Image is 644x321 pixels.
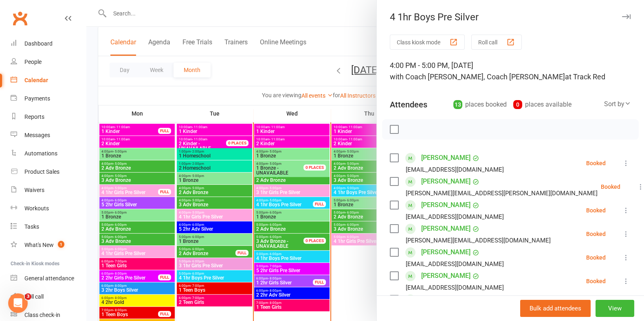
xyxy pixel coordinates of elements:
[24,242,54,248] div: What's New
[11,269,86,288] a: General attendance kiosk mode
[377,11,644,23] div: 4 1hr Boys Pre Silver
[513,99,571,110] div: places available
[601,184,620,190] div: Booked
[11,71,86,90] a: Calendar
[453,100,462,109] div: 13
[8,293,28,313] iframe: Intercom live chat
[24,40,53,47] div: Dashboard
[11,35,86,53] a: Dashboard
[421,199,470,212] a: [PERSON_NAME]
[11,288,86,306] a: Roll call
[421,269,470,282] a: [PERSON_NAME]
[24,168,59,175] div: Product Sales
[421,293,470,306] a: [PERSON_NAME]
[11,53,86,71] a: People
[24,223,39,230] div: Tasks
[406,212,504,222] div: [EMAIL_ADDRESS][DOMAIN_NAME]
[11,163,86,181] a: Product Sales
[565,72,605,81] span: at Track Red
[390,60,631,83] div: 4:00 PM - 5:00 PM, [DATE]
[586,278,606,284] div: Booked
[596,300,634,317] button: View
[513,100,522,109] div: 0
[11,218,86,236] a: Tasks
[24,205,49,212] div: Workouts
[24,77,48,83] div: Calendar
[11,108,86,126] a: Reports
[24,59,42,65] div: People
[24,114,44,120] div: Reports
[24,293,44,300] div: Roll call
[453,99,507,110] div: places booked
[586,231,606,237] div: Booked
[471,35,522,50] button: Roll call
[24,312,60,318] div: Class check-in
[406,164,504,175] div: [EMAIL_ADDRESS][DOMAIN_NAME]
[586,207,606,213] div: Booked
[406,282,504,293] div: [EMAIL_ADDRESS][DOMAIN_NAME]
[406,259,504,269] div: [EMAIL_ADDRESS][DOMAIN_NAME]
[11,90,86,108] a: Payments
[11,181,86,199] a: Waivers
[421,151,470,164] a: [PERSON_NAME]
[10,8,30,28] a: Clubworx
[11,199,86,218] a: Workouts
[390,99,427,110] div: Attendees
[58,241,64,248] span: 1
[11,236,86,254] a: What's New1
[24,132,50,138] div: Messages
[604,99,631,109] div: Sort by
[24,187,44,193] div: Waivers
[421,222,470,235] a: [PERSON_NAME]
[25,293,31,300] span: 3
[11,144,86,163] a: Automations
[406,188,598,199] div: [PERSON_NAME][EMAIL_ADDRESS][PERSON_NAME][DOMAIN_NAME]
[421,246,470,259] a: [PERSON_NAME]
[390,35,465,50] button: Class kiosk mode
[586,255,606,260] div: Booked
[586,160,606,166] div: Booked
[390,72,565,81] span: with Coach [PERSON_NAME], Coach [PERSON_NAME]
[11,126,86,144] a: Messages
[24,275,74,282] div: General attendance
[421,175,470,188] a: [PERSON_NAME]
[406,235,551,246] div: [PERSON_NAME][EMAIL_ADDRESS][DOMAIN_NAME]
[520,300,591,317] button: Bulk add attendees
[24,95,50,102] div: Payments
[24,150,57,157] div: Automations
